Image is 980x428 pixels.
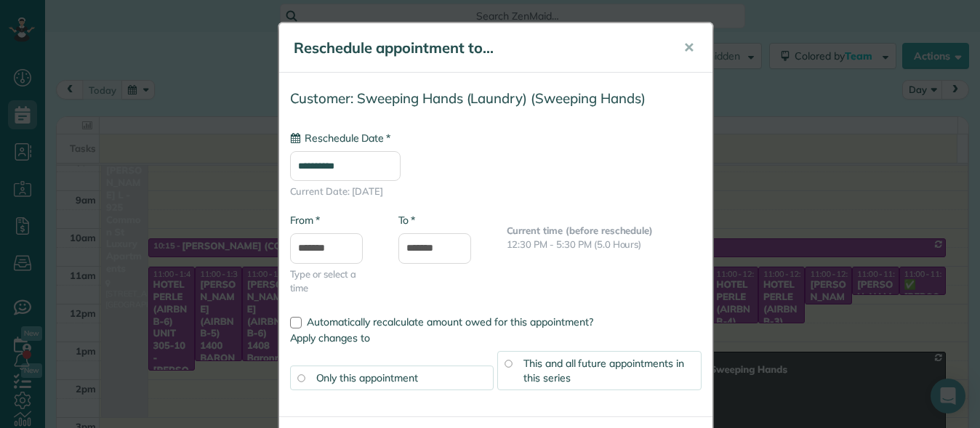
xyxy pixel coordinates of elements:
[290,131,390,145] label: Reschedule Date
[507,225,654,236] b: Current time (before reschedule)
[290,185,702,198] span: Current Date: [DATE]
[523,357,684,384] span: This and all future appointments in this series
[294,38,663,58] h5: Reschedule appointment to...
[290,331,702,345] label: Apply changes to
[683,39,694,56] span: ✕
[290,91,702,106] h4: Customer: Sweeping Hands (Laundry) (Sweeping Hands)
[290,213,320,227] label: From
[297,374,305,381] input: Only this appointment
[398,213,415,227] label: To
[316,371,418,384] span: Only this appointment
[507,238,702,251] p: 12:30 PM - 5:30 PM (5.0 Hours)
[290,267,377,295] span: Type or select a time
[307,315,593,328] span: Automatically recalculate amount owed for this appointment?
[505,360,512,367] input: This and all future appointments in this series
